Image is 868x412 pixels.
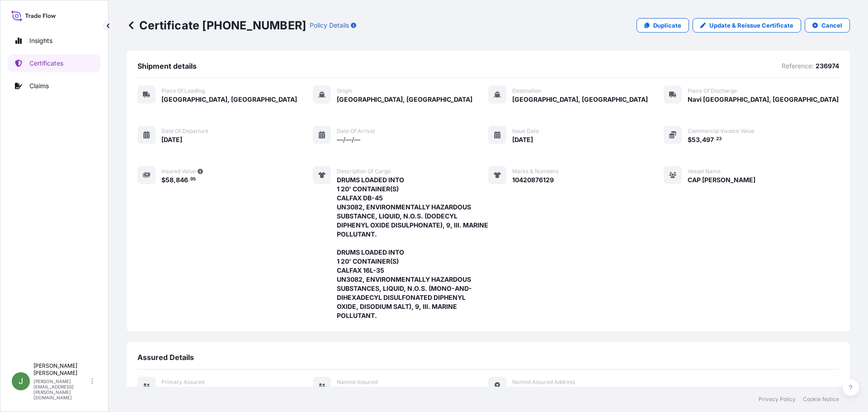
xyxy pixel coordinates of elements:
span: 95 [190,178,196,181]
span: Navi [GEOGRAPHIC_DATA], [GEOGRAPHIC_DATA] [688,95,839,104]
span: Date of departure [161,128,208,135]
p: Claims [29,81,49,90]
span: Named Assured Address [512,379,575,386]
span: Pilot Chemical Corporation [161,386,245,395]
button: Cancel [805,18,850,33]
span: $ [688,137,692,143]
span: [GEOGRAPHIC_DATA], [GEOGRAPHIC_DATA] [337,95,472,104]
a: Insights [8,32,101,50]
p: Policy Details [310,21,349,30]
span: Primary assured [161,379,204,386]
span: Assured Details [137,353,194,362]
p: Update & Reissue Certificate [709,21,793,30]
p: 236974 [816,62,839,71]
span: RISCHICHEM DISTRIBUTORS PVT LTD [337,386,451,395]
span: 497 [702,137,714,143]
span: —/—/— [337,135,360,144]
p: Insights [29,36,52,45]
span: 846 [176,177,188,183]
span: 58 [165,177,174,183]
span: A-701 7TH FL [GEOGRAPHIC_DATA] NEXT TO [GEOGRAPHIC_DATA] CONTINENTAL [GEOGRAPHIC_DATA] [512,386,831,395]
span: 53 [692,137,700,143]
span: . [714,137,716,141]
span: J [19,377,23,386]
a: Certificates [8,54,101,72]
span: Marks & Numbers [512,168,558,175]
span: Named Assured [337,379,377,386]
p: Duplicate [653,21,681,30]
span: [GEOGRAPHIC_DATA], [GEOGRAPHIC_DATA] [512,95,648,104]
p: [PERSON_NAME][EMAIL_ADDRESS][PERSON_NAME][DOMAIN_NAME] [33,379,90,400]
span: Origin [337,87,352,95]
p: Certificates [29,59,63,68]
a: Update & Reissue Certificate [693,18,801,33]
span: Place of discharge [688,87,737,95]
a: Duplicate [637,18,689,33]
a: Privacy Policy [759,396,796,403]
span: Destination [512,87,541,95]
span: $ [161,177,165,183]
span: Issue Date [512,128,539,135]
span: [GEOGRAPHIC_DATA], [GEOGRAPHIC_DATA] [161,95,297,104]
a: Cookie Notice [803,396,839,403]
span: Vessel Name [688,168,721,175]
p: [PERSON_NAME] [PERSON_NAME] [33,362,90,377]
span: Date of arrival [337,128,375,135]
span: Description of cargo [337,168,391,175]
span: Shipment details [137,62,197,71]
span: Commercial Invoice Value [688,128,755,135]
span: [DATE] [512,135,533,144]
p: Certificate [PHONE_NUMBER] [127,18,306,33]
span: Insured Value [161,168,196,175]
a: Claims [8,77,101,95]
span: , [700,137,702,143]
p: Cancel [821,21,842,30]
span: 23 [716,137,722,141]
span: [DATE] [161,135,182,144]
span: 10420876129 [512,175,554,185]
span: . [189,178,190,181]
span: , [174,177,176,183]
span: DRUMS LOADED INTO 1 20' CONTAINER(S) CALFAX DB-45 UN3082, ENVIRONMENTALLY HAZARDOUS SUBSTANCE, LI... [337,175,488,320]
span: Place of Loading [161,87,205,95]
span: CAP [PERSON_NAME] [688,175,755,185]
p: Reference: [782,62,814,71]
